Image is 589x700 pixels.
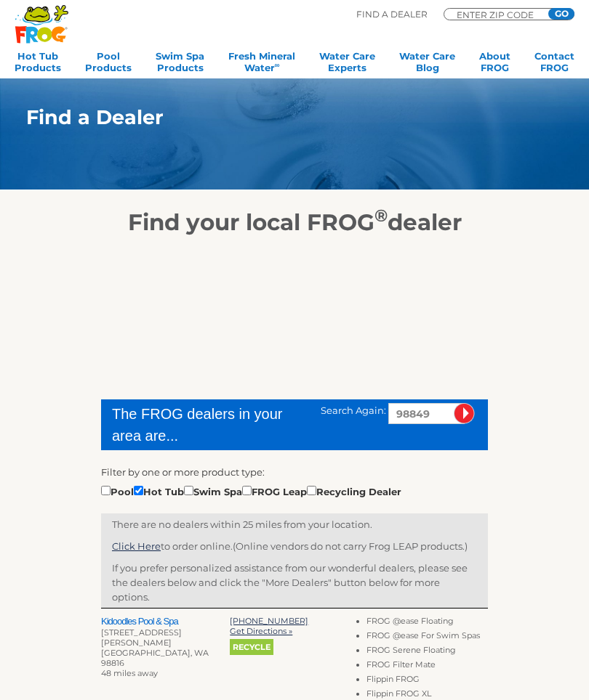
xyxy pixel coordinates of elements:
li: FROG @ease Floating [366,616,488,630]
p: Find A Dealer [356,8,428,21]
li: Flippin FROG [366,674,488,688]
a: ContactFROG [534,50,574,79]
li: FROG Filter Mate [366,659,488,674]
p: (Online vendors do not carry Frog LEAP products.) [112,539,477,553]
a: Swim SpaProducts [156,50,204,79]
p: There are no dealers within 25 miles from your location. [112,517,477,532]
a: Water CareBlog [399,50,455,79]
a: AboutFROG [479,50,510,79]
a: Click Here [112,540,161,552]
span: Recycle [230,639,273,655]
h2: Find your local FROG dealer [4,208,585,236]
input: Submit [454,403,475,424]
sup: ® [374,205,388,226]
a: Water CareExperts [319,50,375,79]
div: [STREET_ADDRESS][PERSON_NAME] [101,627,230,648]
div: The FROG dealers in your area are... [112,403,300,447]
span: to order online. [112,540,233,552]
a: PoolProducts [85,50,132,79]
li: FROG Serene Floating [366,645,488,659]
div: Pool Hot Tub Swim Spa FROG Leap Recycling Dealer [101,483,401,499]
input: Zip Code Form [455,11,542,18]
span: 48 miles away [101,668,158,678]
div: [GEOGRAPHIC_DATA], WA 98816 [101,648,230,668]
h1: Find a Dealer [26,106,526,129]
input: GO [548,8,574,20]
li: FROG @ease For Swim Spas [366,630,488,645]
h2: Kidoodles Pool & Spa [101,616,230,627]
span: Search Again: [321,404,386,416]
a: Fresh MineralWater∞ [228,50,295,79]
label: Filter by one or more product type: [101,465,265,479]
a: [PHONE_NUMBER] [230,616,308,626]
sup: ∞ [275,61,280,69]
a: Get Directions » [230,626,292,636]
p: If you prefer personalized assistance from our wonderful dealers, please see the dealers below an... [112,561,477,604]
a: Hot TubProducts [15,50,61,79]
